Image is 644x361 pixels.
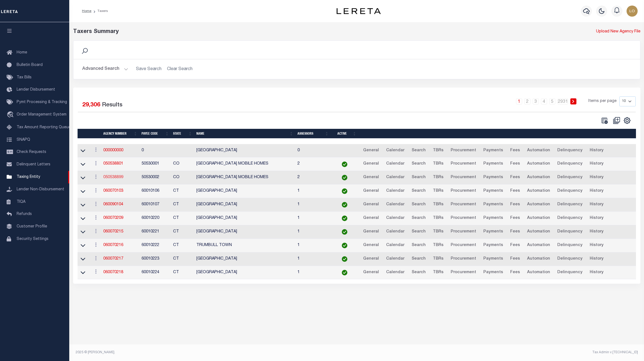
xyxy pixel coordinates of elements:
td: [GEOGRAPHIC_DATA] MOBILE HOMES [194,157,295,171]
a: Fees [508,241,522,250]
a: Automation [525,187,553,196]
span: Lender Non-Disbursement [17,188,64,191]
a: Delinquency [555,255,585,263]
a: Fees [508,173,522,182]
a: General [361,214,381,223]
a: History [587,227,606,236]
td: 0 [295,144,331,158]
a: Upload New Agency File [596,29,640,35]
a: 050538801 [103,162,123,166]
a: 1 [516,98,522,104]
span: Items per page [588,98,617,104]
a: Search [409,214,428,223]
a: General [361,173,381,182]
a: Search [409,200,428,209]
a: General [361,241,381,250]
span: 29,306 [82,102,100,108]
td: CT [171,185,194,198]
a: Procurement [448,241,479,250]
a: Delinquency [555,268,585,277]
a: 3 [533,98,539,104]
a: Procurement [448,268,479,277]
td: CT [171,266,194,280]
a: Calendar [384,187,407,196]
a: Fees [508,268,522,277]
td: CT [171,239,194,252]
a: History [587,160,606,168]
a: Automation [525,255,553,263]
a: Home [82,9,91,13]
img: check-icon-green.svg [342,202,347,208]
img: svg+xml;base64,PHN2ZyB4bWxucz0iaHR0cDovL3d3dy53My5vcmcvMjAwMC9zdmciIHBvaW50ZXItZXZlbnRzPSJub25lIi... [627,6,638,17]
a: Delinquency [555,160,585,168]
img: check-icon-green.svg [342,216,347,221]
a: Automation [525,214,553,223]
a: Delinquency [555,241,585,250]
td: [GEOGRAPHIC_DATA] MOBILE HOMES [194,171,295,185]
td: 1 [295,252,331,266]
a: 060070215 [103,230,123,234]
a: Search [409,173,428,182]
img: check-icon-green.svg [342,243,347,248]
td: 2 [295,171,331,185]
a: Payments [481,200,506,209]
a: Automation [525,227,553,236]
a: TBRs [430,160,446,168]
a: Automation [525,268,553,277]
td: 2 [295,157,331,171]
a: History [587,241,606,250]
a: Automation [525,173,553,182]
a: Calendar [384,255,407,263]
a: Payments [481,160,506,168]
td: 60010224 [139,266,171,280]
span: Pymt Processing & Tracking [17,100,67,104]
a: History [587,173,606,182]
a: General [361,160,381,168]
a: Search [409,241,428,250]
a: Calendar [384,200,407,209]
td: CT [171,212,194,225]
img: check-icon-green.svg [342,229,347,235]
td: 60010220 [139,212,171,225]
a: Delinquency [555,214,585,223]
span: TIQA [17,200,25,204]
a: Calendar [384,160,407,168]
a: Calendar [384,146,407,155]
td: 1 [295,266,331,280]
a: Automation [525,146,553,155]
a: TBRs [430,214,446,223]
a: Procurement [448,146,479,155]
a: Payments [481,241,506,250]
img: check-icon-green.svg [342,175,347,180]
span: Tax Bills [17,76,32,80]
a: TBRs [430,146,446,155]
label: Results [102,101,122,110]
a: Calendar [384,241,407,250]
a: Delinquency [555,173,585,182]
a: Payments [481,227,506,236]
a: 4 [541,98,547,104]
a: Automation [525,241,553,250]
a: Automation [525,200,553,209]
a: 060070216 [103,243,123,247]
a: Payments [481,173,506,182]
td: [GEOGRAPHIC_DATA] [194,252,295,266]
td: [GEOGRAPHIC_DATA] [194,185,295,198]
a: Fees [508,187,522,196]
a: General [361,187,381,196]
a: Calendar [384,214,407,223]
a: Procurement [448,255,479,263]
a: General [361,255,381,263]
a: TBRs [430,227,446,236]
img: check-icon-green.svg [342,162,347,167]
td: 50530002 [139,171,171,185]
td: CT [171,225,194,239]
a: History [587,268,606,277]
td: [GEOGRAPHIC_DATA] [194,212,295,225]
th: State: activate to sort column ascending [171,129,194,139]
img: check-icon-green.svg [342,188,347,194]
a: 000000000 [103,149,123,152]
a: Delinquency [555,187,585,196]
th: Name: activate to sort column ascending [194,129,295,139]
span: Customer Profile [17,225,47,229]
